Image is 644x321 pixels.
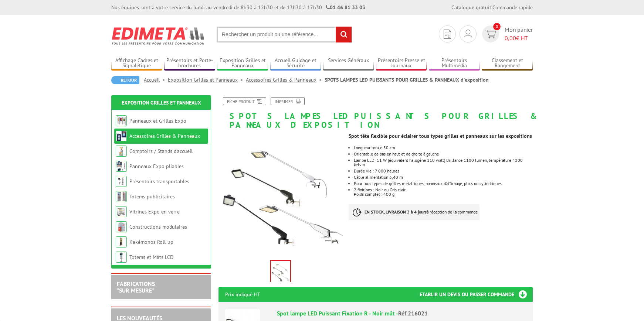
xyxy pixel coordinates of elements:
img: Comptoirs / Stands d'accueil [116,146,127,157]
li: Pour tous types de grilles métalliques, panneaux d’affichage, plats ou cylindriques [354,181,533,186]
img: devis rapide [485,30,496,38]
strong: Spot tête flexible pour éclairer tous types grilles et panneaux sur les expositions [349,133,532,139]
a: Présentoirs transportables [129,178,189,185]
a: FABRICATIONS"Sur Mesure" [117,280,155,294]
img: Accessoires Grilles & Panneaux [116,130,127,141]
li: SPOTS LAMPES LED PUISSANTS POUR GRILLES & PANNEAUX d'exposition [325,76,489,83]
a: Classement et Rangement [482,57,533,69]
img: Edimeta [111,22,206,49]
img: Vitrines Expo en verre [116,206,127,217]
a: Accueil [144,76,168,83]
a: Catalogue gratuit [451,4,491,11]
a: Imprimer [271,97,305,105]
li: Orientable de bas en haut et de droite à gauche [354,152,533,156]
img: Totems et Mâts LCD [116,252,127,263]
a: Panneaux Expo pliables [129,163,184,170]
a: Présentoirs Multimédia [429,57,480,69]
div: | [451,4,533,11]
img: Panneaux Expo pliables [116,161,127,172]
a: Présentoirs et Porte-brochures [164,57,215,69]
strong: EN STOCK, LIVRAISON 3 à 4 jours [365,209,427,215]
a: Comptoirs / Stands d'accueil [129,148,193,154]
li: Durée vie : 7 000 heures [354,169,533,173]
div: Spot lampe LED Puissant Fixation R - Noir mât - [277,309,526,318]
a: Services Généraux [323,57,374,69]
a: Totems et Mâts LCD [129,254,173,260]
a: Constructions modulaires [129,223,187,230]
img: Constructions modulaires [116,221,127,232]
h1: SPOTS LAMPES LED PUISSANTS POUR GRILLES & PANNEAUX d'exposition [213,97,538,129]
p: à réception de la commande [349,204,479,220]
a: Vitrines Expo en verre [129,208,180,215]
a: Accueil Guidage et Sécurité [270,57,321,69]
img: Présentoirs transportables [116,176,127,187]
a: Accessoires Grilles & Panneaux [129,133,200,139]
img: spots_lumineux_noir_gris_led_216021_216022_216025_216026.jpg [271,261,290,284]
a: Accessoires Grilles & Panneaux [246,76,325,83]
img: Kakémonos Roll-up [116,236,127,247]
a: Totems publicitaires [129,193,175,200]
a: Exposition Grilles et Panneaux [217,57,268,69]
p: Prix indiqué HT [225,287,260,302]
h3: Etablir un devis ou passer commande [420,287,533,302]
p: 2 finitions : Noir ou Gris clair Poids complet : 400 g [354,188,533,197]
li: Câble alimentation 3,40 m [354,175,533,180]
a: Kakémonos Roll-up [129,239,173,245]
a: Fiche produit [223,97,266,105]
a: Présentoirs Presse et Journaux [376,57,427,69]
li: Longueur totale 50 cm [354,146,533,150]
a: Exposition Grilles et Panneaux [168,76,246,83]
span: Mon panier [505,25,533,42]
a: Retour [111,76,139,84]
a: Affichage Cadres et Signalétique [111,57,162,69]
span: 0 [493,23,501,30]
a: Panneaux et Grilles Expo [129,117,186,124]
div: Nos équipes sont à votre service du lundi au vendredi de 8h30 à 12h30 et de 13h30 à 17h30 [111,4,365,11]
input: rechercher [336,27,352,42]
img: spots_lumineux_noir_gris_led_216021_216022_216025_216026.jpg [218,133,343,257]
a: Exposition Grilles et Panneaux [122,99,201,106]
input: Rechercher un produit ou une référence... [217,27,352,42]
span: 0,00 [505,34,516,42]
a: devis rapide 0 Mon panier 0,00€ HT [480,25,533,42]
img: Totems publicitaires [116,191,127,202]
a: Commande rapide [492,4,533,11]
img: devis rapide [464,30,472,38]
li: Lampe LED 11 W (équivalent halogène 110 watt) Brillance 1100 lumen, température 4200 kelvin [354,158,533,167]
img: devis rapide [444,30,451,39]
strong: 01 46 81 33 03 [326,4,365,11]
img: Panneaux et Grilles Expo [116,115,127,126]
span: € HT [505,34,533,42]
span: Réf.216021 [398,310,428,317]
